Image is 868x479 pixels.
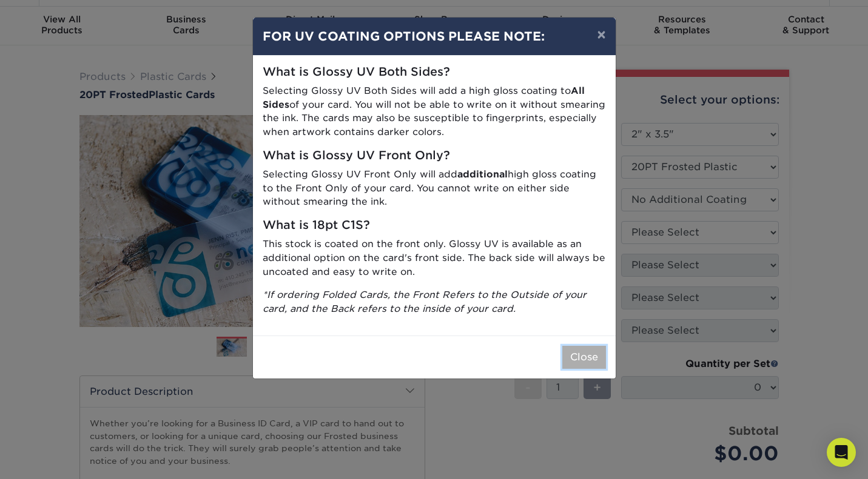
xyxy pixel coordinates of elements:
[263,168,606,209] p: Selecting Glossy UV Front Only will add high gloss coating to the Front Only of your card. You ca...
[457,168,508,180] strong: additional
[562,346,606,369] button: Close
[263,237,606,279] p: This stock is coated on the front only. Glossy UV is available as an additional option on the car...
[263,149,606,163] h5: What is Glossy UV Front Only?
[827,438,856,467] div: Open Intercom Messenger
[263,219,606,233] h5: What is 18pt C1S?
[263,85,585,110] strong: All Sides
[263,65,606,79] h5: What is Glossy UV Both Sides?
[263,289,587,314] i: *If ordering Folded Cards, the Front Refers to the Outside of your card, and the Back refers to t...
[263,84,606,139] p: Selecting Glossy UV Both Sides will add a high gloss coating to of your card. You will not be abl...
[587,18,615,51] button: ×
[263,27,606,45] h4: FOR UV COATING OPTIONS PLEASE NOTE:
